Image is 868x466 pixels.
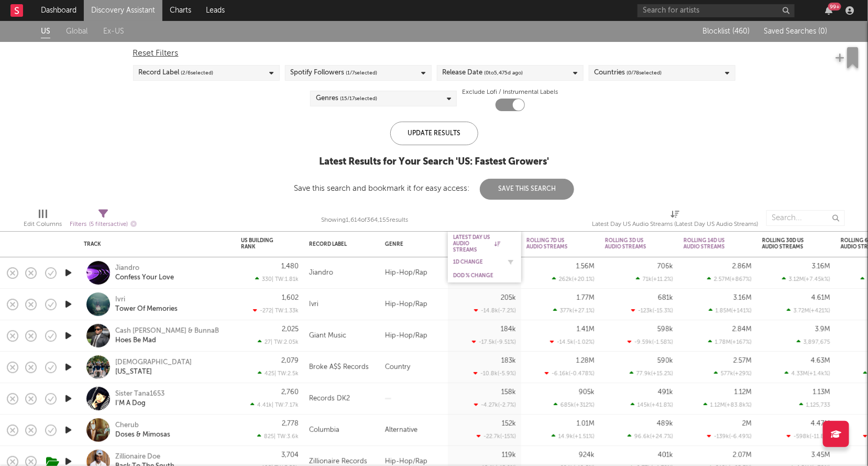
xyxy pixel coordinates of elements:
a: Sister Tana1653 [115,389,164,399]
a: Doses & Mimosas [115,430,170,440]
div: 4.61M [811,295,830,301]
div: Jiandro [309,267,333,279]
div: Showing 1,614 of 364,155 results [321,214,408,226]
div: 1.13M [813,389,830,396]
div: 825 | TW: 3.6k [241,433,299,440]
div: Latest Day US Audio Streams (Latest Day US Audio Streams) [592,218,759,231]
div: Reset Filters [133,47,735,60]
span: ( 0 to 5,475 d ago) [485,67,523,79]
div: -14.8k ( -7.2 % ) [474,307,516,314]
div: Showing 1,614 of 364,155 results [321,205,408,235]
a: [DEMOGRAPHIC_DATA] [115,358,192,367]
div: Spotify Followers [291,67,378,79]
div: 3,704 [281,452,299,459]
div: 577k ( +29 % ) [714,370,752,377]
div: Filters [70,218,137,231]
div: -272 | TW: 1.33k [241,307,299,314]
div: Broke A$$ Records [309,361,369,374]
div: Columbia [309,424,339,437]
div: I'M A Dog [115,399,146,408]
div: 377k ( +27.1 % ) [553,307,595,314]
div: 1D Change [453,259,500,265]
div: 401k [658,452,673,459]
div: Filters(5 filters active) [70,205,137,235]
div: 685k ( +312 % ) [554,402,595,408]
div: 2.86M [732,263,752,270]
a: Confess Your Love [115,273,174,283]
label: Exclude Lofi / Instrumental Labels [462,86,558,99]
div: 2M [742,420,752,427]
div: 3.9M [815,326,830,333]
div: 2.07M [733,452,752,459]
div: Record Label [309,241,359,247]
a: Jiandro [115,264,139,273]
div: 3.16M [812,263,830,270]
div: Latest Results for Your Search ' US: Fastest Growers ' [294,156,574,168]
div: 2.57M ( +867 % ) [707,276,752,283]
div: 1.28M [576,357,595,364]
span: Blocklist [703,28,750,35]
div: 598k [657,326,673,333]
span: ( 0 ) [819,28,828,35]
div: Save this search and bookmark it for easy access: [294,185,574,192]
div: 2,760 [281,389,299,396]
div: 1.41M [577,326,595,333]
div: 99 + [828,3,841,10]
div: Edit Columns [24,205,62,235]
div: 1.12M [734,389,752,396]
a: Ivri [115,295,125,305]
div: Rolling 30D US Audio Streams [762,237,815,250]
div: -123k ( -15.3 % ) [631,307,673,314]
div: 1.56M [576,263,595,270]
div: 184k [501,326,516,333]
div: Country [380,352,448,383]
div: 119k [502,452,516,459]
div: 71k ( +11.2 % ) [636,276,673,283]
div: 1,480 [281,263,299,270]
div: DoD % Change [453,273,500,279]
div: -139k ( -6.49 % ) [707,433,752,440]
button: Filter by 1D Change [506,257,516,267]
div: 3.16M [733,295,752,301]
div: 681k [658,295,673,301]
div: -22.7k ( -15 % ) [477,433,516,440]
div: 1,125,733 [799,402,830,408]
div: -9.59k ( -1.58 % ) [628,339,673,345]
div: -6.16k ( -0.478 % ) [545,370,595,377]
div: 3.72M ( +421 % ) [787,307,830,314]
a: Hoes Be Mad [115,336,156,345]
a: Zillionaire Doe [115,452,160,462]
div: 491k [658,389,673,396]
div: Cash [PERSON_NAME] & BunnaB [115,327,219,336]
div: Track [84,241,225,247]
div: 706k [657,263,673,270]
div: Rolling 7D US Audio Streams [526,237,579,250]
div: 425 | TW: 2.5k [241,370,299,377]
div: Rolling 14D US Audio Streams [684,237,736,250]
div: 924k [579,452,595,459]
div: 1,602 [282,295,299,301]
div: Giant Music [309,330,346,342]
div: 205k [501,295,516,301]
div: Edit Columns [24,218,62,231]
div: 3.12M ( +7.45k % ) [782,276,830,283]
div: 1.01M [577,420,595,427]
div: Alternative [380,415,448,446]
div: Update Results [390,122,478,145]
div: 590k [657,357,673,364]
div: Rolling 3D US Audio Streams [605,237,657,250]
div: 4.41k | TW: 7.17k [241,402,299,408]
div: 4.33M ( +1.4k % ) [785,370,830,377]
div: 3,897,675 [797,339,830,345]
div: 2,025 [282,326,299,333]
a: Ex-US [103,25,124,38]
a: Tower Of Memories [115,305,178,314]
div: 14.9k ( +1.51 % ) [552,433,595,440]
div: Hip-Hop/Rap [380,289,448,320]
